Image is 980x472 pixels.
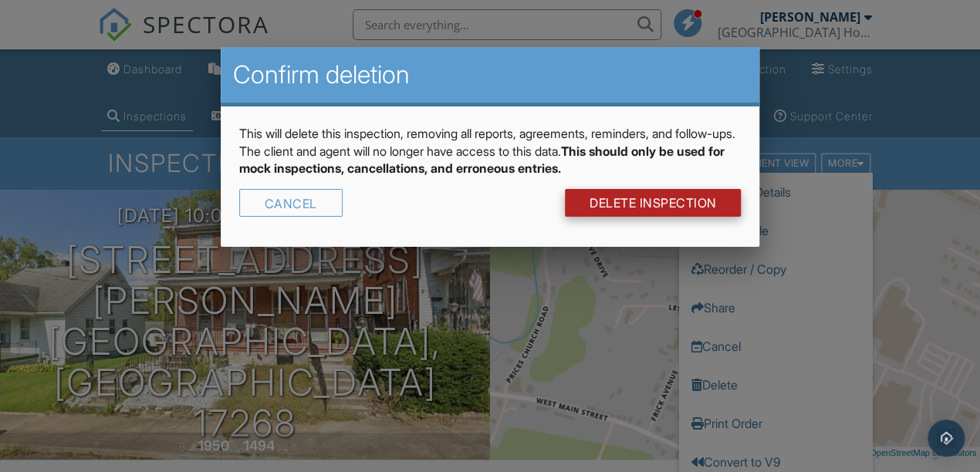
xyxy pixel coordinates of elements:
a: DELETE Inspection [565,189,742,217]
p: This will delete this inspection, removing all reports, agreements, reminders, and follow-ups. Th... [239,125,742,177]
div: Cancel [239,189,343,217]
div: Open Intercom Messenger [928,420,965,457]
h2: Confirm deletion [233,59,748,90]
strong: This should only be used for mock inspections, cancellations, and erroneous entries. [239,143,725,176]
